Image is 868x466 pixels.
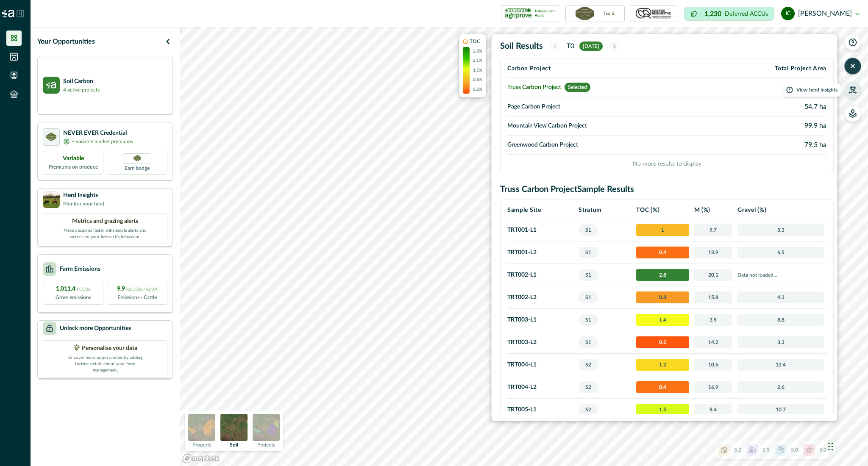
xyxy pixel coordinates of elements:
[63,191,104,200] p: Herd Insights
[735,202,826,219] th: Gravel (%)
[694,224,733,236] span: 9.7
[500,41,543,51] h2: Soil Results
[579,314,598,326] span: S1
[725,11,768,17] p: Deferred ACCUs
[704,97,826,116] td: 54.7 ha
[507,136,704,155] td: Greenwood Carbon Project
[694,269,733,281] span: 20.1
[694,314,733,326] span: 3.9
[579,224,598,236] span: S1
[737,404,824,416] span: 10.7
[473,58,482,64] p: 2.1%
[507,202,576,219] th: Sample Site
[63,200,104,208] p: Monitor your herd
[473,86,482,93] p: 0.2%
[567,41,574,51] p: T0
[636,404,689,416] span: 1.5
[576,202,634,219] th: Stratum
[704,60,826,78] th: Total Project Area
[46,133,57,141] img: certification logo
[507,264,576,286] td: TRT002 - L1
[636,381,689,393] span: 0.4
[692,202,735,219] th: M (%)
[737,224,824,236] span: 5.3
[60,265,100,274] p: Farm Emissions
[63,77,100,86] p: Soil Carbon
[117,285,158,294] p: 9.9
[63,129,133,138] p: NEVER EVER Credential
[126,287,158,291] span: kg CO2e / kg LW
[125,164,150,172] p: Earn badge
[826,425,868,466] iframe: Chat Widget
[60,324,131,333] p: Unlock more Opportunities
[791,446,798,454] p: 5.0
[253,414,280,441] img: projects preview
[579,336,598,348] span: S1
[507,241,576,264] td: TRT001 - L2
[257,442,275,447] p: Projects
[507,155,826,169] p: No more results to display
[117,294,157,301] p: Emissions - Cattle
[636,314,689,326] span: 1.4
[604,11,615,16] p: Tier 2
[49,163,98,171] p: Premiums on produce
[694,359,733,371] span: 10.6
[507,286,576,309] td: TRT002 - L2
[579,404,598,416] span: S2
[134,155,141,161] img: Greenham NEVER EVER certification badge
[507,331,576,354] td: TRT003 - L2
[636,291,689,303] span: 0.8
[579,269,598,281] span: S1
[737,247,824,258] span: 6.5
[737,271,824,279] p: Data not loaded...
[579,359,598,371] span: S2
[737,359,824,371] span: 12.4
[63,226,147,240] p: Make decisions faster with simple alerts and metrics on your livestock’s behaviour.
[535,9,556,18] p: Independent Audit
[694,336,733,348] span: 14.2
[828,434,833,459] div: Drag
[781,3,860,24] button: justin costello[PERSON_NAME]
[500,184,834,194] h2: Truss Carbon Project Sample Results
[579,381,598,393] span: S2
[704,116,826,136] td: 99.9 ha
[579,247,598,258] span: S1
[220,414,248,441] img: soil preview
[507,78,704,97] td: Truss Carbon Project
[77,287,90,291] span: t CO2e
[507,354,576,376] td: TRT004 - L1
[507,219,576,241] td: TRT001 - L1
[694,381,733,393] span: 16.9
[636,269,689,281] span: 2.8
[762,446,770,454] p: 2.5
[704,136,826,155] td: 79.5 ha
[63,86,100,94] p: 4 active projects
[63,154,84,163] p: Variable
[694,247,733,258] span: 13.9
[704,78,826,97] td: 131 ha
[470,38,480,45] p: TOC
[694,291,733,303] span: 15.8
[56,294,91,301] p: Gross emissions
[694,404,733,416] span: 8.4
[505,7,531,20] img: certification logo
[737,291,824,303] span: 4.3
[634,7,673,20] img: certification logo
[579,42,603,51] span: [DATE]
[565,83,590,92] span: Selected
[473,48,482,55] p: 2.8%
[72,138,133,145] p: + variable market premiums
[507,309,576,331] td: TRT003 - L1
[704,11,721,17] p: 1,230
[72,217,138,226] p: Metrics and grazing alerts
[473,67,482,74] p: 1.5%
[2,10,14,17] img: Logo
[37,36,95,47] p: Your Opportunities
[507,97,704,116] td: Page Carbon Project
[507,60,704,78] th: Carbon Project
[636,247,689,258] span: 0.4
[634,202,691,219] th: TOC (%)
[737,314,824,326] span: 8.8
[507,399,576,421] td: TRT005 - L1
[636,336,689,348] span: 0.2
